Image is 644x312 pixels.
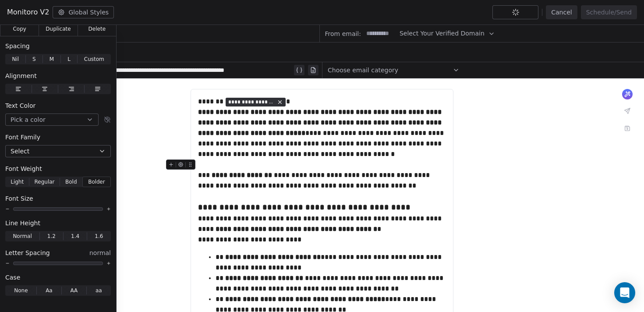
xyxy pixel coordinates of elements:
button: Cancel [546,5,577,19]
span: normal [89,248,111,257]
button: Global Styles [53,6,114,18]
span: 1.2 [47,232,56,240]
span: Font Family [5,133,40,142]
span: S [32,55,36,63]
span: Delete [88,25,106,32]
span: None [14,287,28,294]
span: Bold [65,178,77,186]
span: Aa [46,287,53,294]
span: Text Color [5,101,35,110]
button: Schedule/Send [581,5,637,19]
button: Pick a color [5,113,99,126]
span: aa [96,287,102,294]
span: Duplicate [46,25,71,32]
span: L [67,55,71,63]
span: Font Size [5,194,33,203]
span: 1.4 [71,232,79,240]
span: Case [5,273,20,282]
span: Choose email category [328,66,398,74]
span: Monitoro V2 [7,7,49,18]
span: Font Weight [5,164,42,173]
span: Alignment [5,71,37,80]
span: Select Your Verified Domain [400,29,485,38]
span: AA [70,287,78,294]
span: 1.6 [95,232,103,240]
span: From email: [325,29,361,38]
span: Regular [35,178,55,186]
span: Nil [12,55,19,63]
div: Open Intercom Messenger [614,282,635,303]
span: Light [11,178,24,186]
span: Normal [13,232,32,240]
span: Line Height [5,219,40,227]
span: Copy [13,25,26,32]
span: Select [11,147,29,156]
span: Letter Spacing [5,248,50,257]
span: M [50,55,54,63]
span: Spacing [5,42,30,50]
span: Custom [84,55,104,63]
